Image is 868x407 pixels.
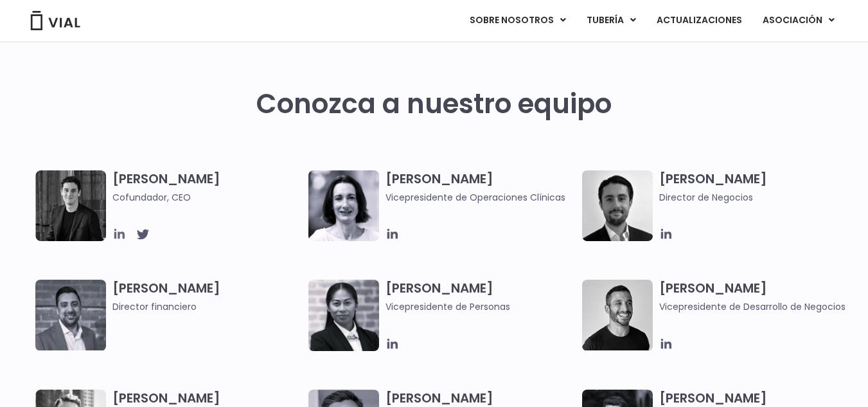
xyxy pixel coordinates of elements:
font: [PERSON_NAME] [385,170,493,188]
img: Una fotografía en blanco y negro de un hombre con traje asistiendo a una cumbre. [35,170,106,241]
font: TUBERÍA [587,14,624,26]
font: [PERSON_NAME] [112,279,220,297]
font: [PERSON_NAME] [659,279,767,297]
font: [PERSON_NAME] [385,279,493,297]
img: Logotipo del vial [30,11,81,30]
font: Vicepresidente de Operaciones Clínicas [385,191,565,204]
font: Cofundador, CEO [112,191,191,204]
font: SOBRE NOSOTROS [470,14,554,26]
a: SOBRE NOSOTROSAlternar menú [459,10,576,32]
font: [PERSON_NAME] [112,170,220,188]
font: Director financiero [112,300,197,313]
font: Vicepresidente de Personas [385,300,510,313]
img: Catie [308,280,379,351]
font: ASOCIACIÓN [763,14,822,26]
img: Imagen de una mujer sonriente llamada Amy [308,170,379,241]
img: Una fotografía en blanco y negro de un hombre sonriendo. [582,280,653,350]
a: TUBERÍAAlternar menú [576,10,646,32]
font: Conozca a nuestro equipo [256,85,612,123]
img: Una fotografía en blanco y negro de un hombre con traje sosteniendo un frasco. [582,170,653,241]
font: Director de Negocios [659,191,753,204]
a: ASOCIACIÓNAlternar menú [752,10,845,32]
img: Foto de rostro de un hombre sonriente llamado Samir [35,280,106,350]
font: Vicepresidente de Desarrollo de Negocios [659,300,846,313]
a: ACTUALIZACIONES [646,10,752,32]
font: [PERSON_NAME] [385,389,493,407]
font: [PERSON_NAME] [659,170,767,188]
font: ACTUALIZACIONES [657,14,742,26]
font: [PERSON_NAME] [659,389,767,407]
font: [PERSON_NAME] [112,389,220,407]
